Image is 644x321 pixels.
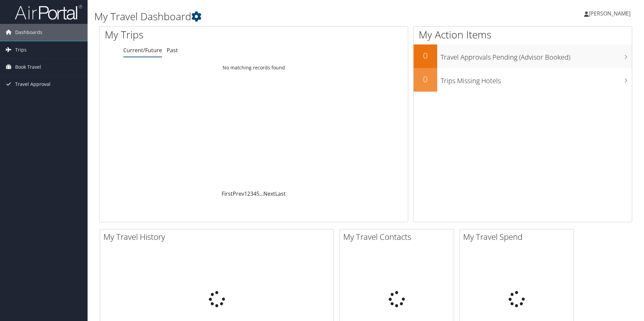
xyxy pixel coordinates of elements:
[441,73,632,86] h3: Trips Missing Hotels
[463,231,574,243] h2: My Travel Spend
[15,24,42,41] span: Dashboards
[259,190,263,197] span: …
[343,231,454,243] h2: My Travel Contacts
[414,28,632,42] h1: My Action Items
[15,76,51,93] span: Travel Approval
[589,10,631,17] span: [PERSON_NAME]
[414,73,437,85] h2: 0
[123,46,162,54] a: Current/Future
[414,50,437,61] h2: 0
[584,3,637,24] a: [PERSON_NAME]
[247,190,250,197] a: 2
[167,46,178,54] a: Past
[100,62,408,74] td: No matching records found
[244,190,247,197] a: 1
[103,231,333,243] h2: My Travel History
[15,41,27,58] span: Trips
[441,49,632,62] h3: Travel Approvals Pending (Advisor Booked)
[15,59,41,75] span: Book Travel
[250,190,253,197] a: 3
[233,190,244,197] a: Prev
[414,44,632,68] a: 0Travel Approvals Pending (Advisor Booked)
[263,190,275,197] a: Next
[15,4,82,20] img: airportal-logo.png
[275,190,286,197] a: Last
[414,68,632,92] a: 0Trips Missing Hotels
[105,28,275,42] h1: My Trips
[222,190,233,197] a: First
[253,190,256,197] a: 4
[256,190,259,197] a: 5
[94,9,456,24] h1: My Travel Dashboard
